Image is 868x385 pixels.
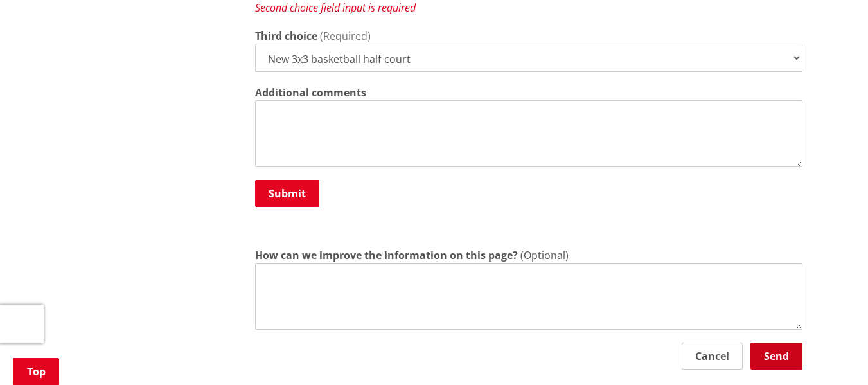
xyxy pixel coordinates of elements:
button: Submit [255,180,319,207]
span: (Optional) [520,248,569,262]
label: Additional comments [255,85,366,100]
button: Send [750,343,802,370]
label: How can we improve the information on this page? [255,247,518,263]
iframe: Messenger Launcher [809,331,855,377]
a: Top [13,358,59,385]
label: Third choice [255,28,317,44]
span: (Required) [320,29,371,43]
button: Cancel [682,343,743,370]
